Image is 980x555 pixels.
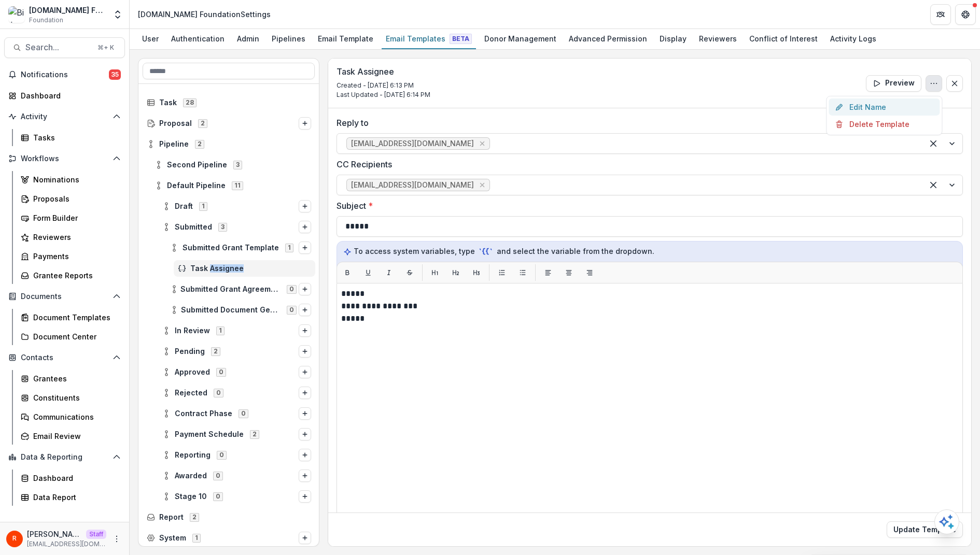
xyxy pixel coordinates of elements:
[17,428,125,445] a: Email Review
[17,190,125,207] a: Proposals
[450,34,472,44] span: Beta
[33,411,117,422] div: Communications
[314,31,377,46] div: Email Template
[199,202,207,210] span: 1
[695,31,741,46] div: Reviewers
[581,264,598,281] button: Align right
[158,198,315,215] div: Draft1Options
[337,81,430,90] p: Created - [DATE] 6:13 PM
[21,112,108,121] span: Activity
[167,31,229,46] div: Authentication
[17,209,125,226] a: Form Builder
[158,447,315,463] div: Reporting0Options
[143,530,315,546] div: System1Options
[826,29,880,49] a: Activity Logs
[299,304,311,316] button: Options
[213,472,223,480] span: 0
[4,150,125,167] button: Open Workflows
[175,347,205,356] span: Pending
[190,513,199,521] span: 2
[166,302,315,318] div: Submitted Document Generation0Options
[175,202,193,211] span: Draft
[299,221,311,233] button: Options
[343,246,956,257] p: To access system variables, type and select the variable from the dropdown.
[175,409,232,418] span: Contract Phase
[21,353,108,362] span: Contacts
[33,392,117,403] div: Constituents
[250,430,259,438] span: 2
[158,385,315,401] div: Rejected0Options
[339,264,356,281] button: Bold
[175,451,211,460] span: Reporting
[826,31,880,46] div: Activity Logs
[166,239,315,256] div: Submitted Grant Template1Options
[167,161,227,169] span: Second Pipeline
[95,42,116,53] div: ⌘ + K
[17,328,125,345] a: Document Center
[192,534,201,542] span: 1
[8,6,25,23] img: Bill.com Foundation
[21,70,109,79] span: Notifications
[287,306,297,314] span: 0
[33,212,117,223] div: Form Builder
[175,389,207,397] span: Rejected
[158,467,315,484] div: Awarded0Options
[17,408,125,425] a: Communications
[285,244,293,252] span: 1
[213,492,223,501] span: 0
[150,177,315,194] div: Default Pipeline11
[337,200,957,212] label: Subject
[299,407,311,420] button: Options
[27,529,82,539] p: [PERSON_NAME]
[337,90,430,99] p: Last Updated - [DATE] 6:14 PM
[143,115,315,132] div: Proposal2Options
[17,267,125,284] a: Grantee Reports
[167,29,229,49] a: Authentication
[27,539,106,549] p: [EMAIL_ADDRESS][DOMAIN_NAME]
[561,264,577,281] button: Align center
[158,426,315,443] div: Payment Schedule2Options
[934,509,959,534] button: Open AI Assistant
[477,138,487,149] div: Remove raj+1@trytemelio.com
[180,285,281,294] span: Submitted Grant Agreement Template
[158,364,315,380] div: Approved0Options
[299,469,311,482] button: Options
[17,248,125,265] a: Payments
[33,312,117,323] div: Document Templates
[866,75,921,92] button: Preview
[33,270,117,281] div: Grantee Reports
[29,16,63,25] span: Foundation
[167,181,226,190] span: Default Pipeline
[299,200,311,212] button: Options
[514,264,531,281] button: List
[4,37,125,58] button: Search...
[150,156,315,173] div: Second Pipeline3
[143,136,315,152] div: Pipeline2
[287,285,297,293] span: 0
[299,490,311,503] button: Options
[143,509,315,525] div: Report2
[175,492,207,501] span: Stage 10
[158,219,315,235] div: Submitted3Options
[109,69,121,80] span: 35
[33,174,117,185] div: Nominations
[480,29,561,49] a: Donor Management
[17,129,125,146] a: Tasks
[218,223,227,231] span: 3
[337,67,430,77] h3: Task Assignee
[33,232,117,243] div: Reviewers
[159,534,186,543] span: System
[138,9,271,20] div: [DOMAIN_NAME] Foundation Settings
[110,4,125,25] button: Open entity switcher
[21,292,108,301] span: Documents
[33,373,117,384] div: Grantees
[4,108,125,125] button: Open Activity
[351,181,474,190] span: [EMAIL_ADDRESS][DOMAIN_NAME]
[17,489,125,506] a: Data Report
[299,366,311,378] button: Options
[4,288,125,305] button: Open Documents
[138,29,163,49] a: User
[175,430,244,439] span: Payment Schedule
[299,428,311,440] button: Options
[382,31,476,46] div: Email Templates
